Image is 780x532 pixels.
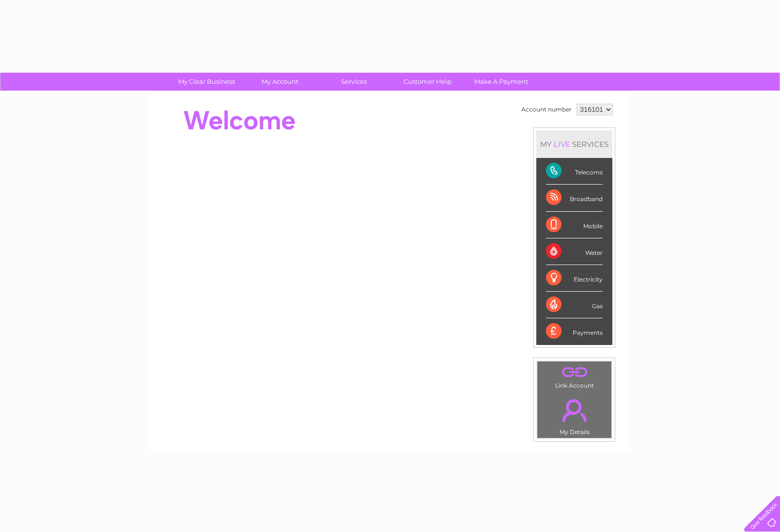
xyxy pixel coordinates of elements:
[167,73,247,91] a: My Clear Business
[546,185,603,211] div: Broadband
[388,73,468,91] a: Customer Help
[546,292,603,318] div: Gas
[546,318,603,344] div: Payments
[536,130,612,158] div: MY SERVICES
[546,212,603,238] div: Mobile
[240,73,320,91] a: My Account
[546,238,603,265] div: Water
[540,364,609,381] a: .
[546,158,603,185] div: Telecoms
[552,140,572,149] div: LIVE
[537,391,612,438] td: My Details
[519,101,574,118] td: Account number
[461,73,541,91] a: Make A Payment
[314,73,394,91] a: Services
[546,265,603,292] div: Electricity
[540,393,609,427] a: .
[537,361,612,391] td: Link Account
